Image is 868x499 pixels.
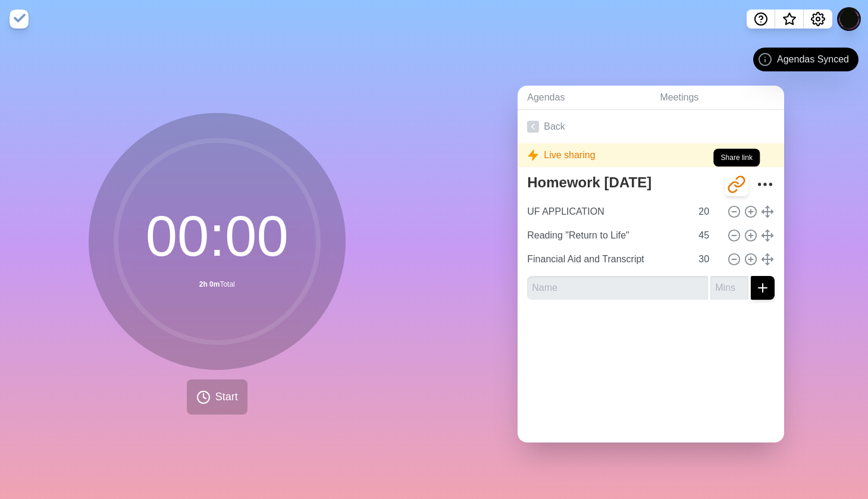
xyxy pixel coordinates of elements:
[10,10,29,29] img: timeblocks logo
[747,10,775,29] button: Help
[518,110,784,143] a: Back
[215,389,238,405] span: Start
[725,172,748,196] button: Share link
[518,86,650,110] a: Agendas
[694,224,722,247] input: Mins
[518,143,784,167] div: Live sharing
[710,276,748,300] input: Mins
[650,86,784,110] a: Meetings
[694,247,722,271] input: Mins
[753,172,777,196] button: More
[527,276,708,300] input: Name
[775,10,804,29] button: What’s new
[522,200,691,224] input: Name
[522,247,691,271] input: Name
[777,52,849,67] span: Agendas Synced
[694,200,722,224] input: Mins
[522,224,691,247] input: Name
[804,10,832,29] button: Settings
[187,379,247,415] button: Start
